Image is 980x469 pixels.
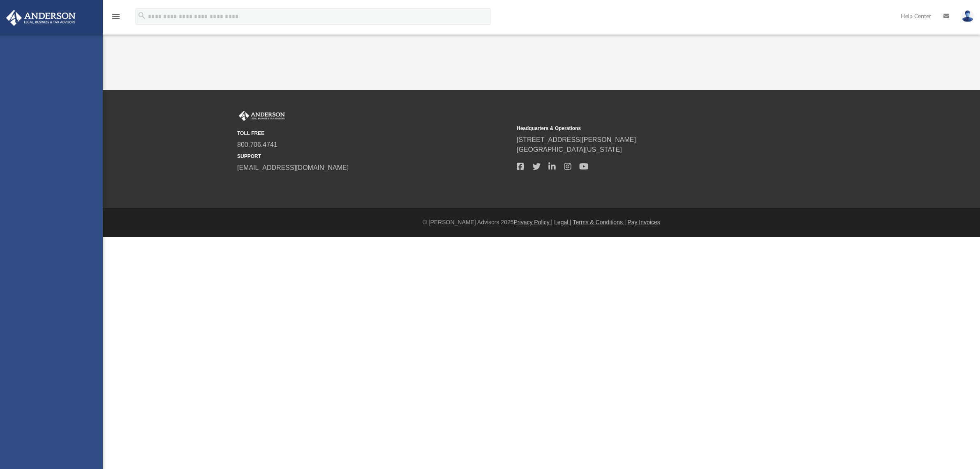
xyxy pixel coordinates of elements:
[517,125,790,132] small: Headquarters & Operations
[237,130,511,137] small: TOLL FREE
[237,164,349,171] a: [EMAIL_ADDRESS][DOMAIN_NAME]
[237,153,511,160] small: SUPPORT
[111,12,121,21] i: menu
[554,219,571,225] a: Legal |
[573,219,626,225] a: Terms & Conditions |
[517,136,636,143] a: [STREET_ADDRESS][PERSON_NAME]
[4,10,78,26] img: Anderson Advisors Platinum Portal
[237,111,287,121] img: Anderson Advisors Platinum Portal
[517,146,622,153] a: [GEOGRAPHIC_DATA][US_STATE]
[111,16,121,21] a: menu
[137,11,146,20] i: search
[514,219,553,225] a: Privacy Policy |
[237,141,277,148] a: 800.706.4741
[627,219,660,225] a: Pay Invoices
[103,218,980,227] div: © [PERSON_NAME] Advisors 2025
[962,10,974,22] img: User Pic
